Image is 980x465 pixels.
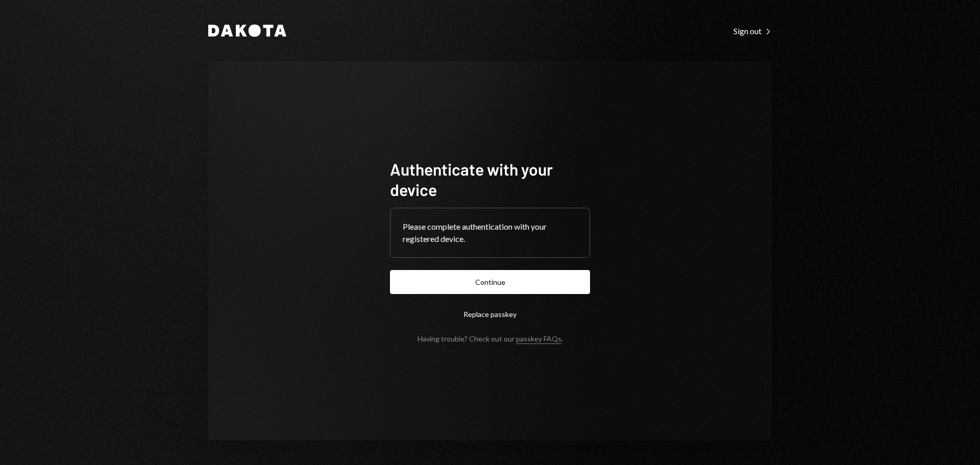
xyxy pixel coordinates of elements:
[390,159,590,200] h1: Authenticate with your device
[390,302,590,326] button: Replace passkey
[733,25,772,36] a: Sign out
[516,334,561,344] a: passkey FAQs
[733,26,772,36] div: Sign out
[418,334,563,343] div: Having trouble? Check out our .
[390,270,590,294] button: Continue
[403,221,577,245] div: Please complete authentication with your registered device.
